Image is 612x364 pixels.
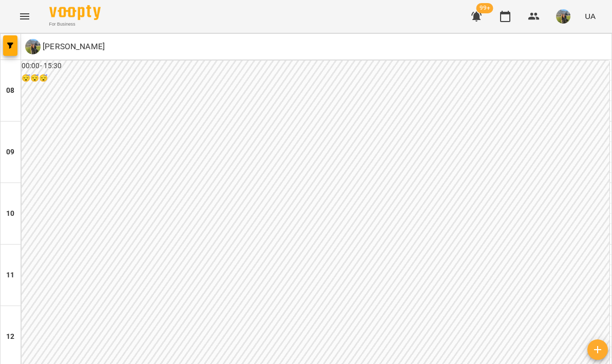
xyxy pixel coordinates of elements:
[587,339,608,360] button: Створити урок
[49,5,101,20] img: Voopty Logo
[585,11,596,22] span: UA
[6,147,14,158] h6: 09
[6,85,14,96] h6: 08
[6,208,14,219] h6: 10
[6,331,14,342] h6: 12
[22,73,609,84] h6: 😴😴😴
[556,9,570,24] img: f0a73d492ca27a49ee60cd4b40e07bce.jpeg
[22,60,609,72] h6: 00:00 - 15:30
[25,39,105,54] div: Шамайло Наталія Миколаївна
[25,39,41,54] img: Ш
[12,4,37,29] button: Menu
[49,21,101,28] span: For Business
[41,41,105,53] p: [PERSON_NAME]
[581,7,600,26] button: UA
[6,270,14,281] h6: 11
[476,3,493,13] span: 99+
[25,39,105,54] a: Ш [PERSON_NAME]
